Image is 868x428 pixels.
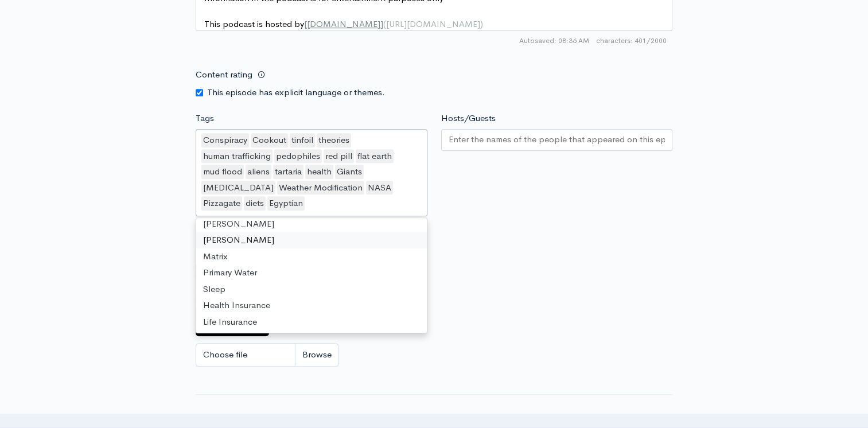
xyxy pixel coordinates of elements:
[380,18,383,29] span: ]
[449,133,665,146] input: Enter the names of the people that appeared on this episode
[383,18,386,29] span: (
[196,232,427,248] div: [PERSON_NAME]
[196,248,427,265] div: Matrix
[324,149,354,164] div: red pill
[201,149,273,164] div: human trafficking
[196,216,427,232] div: [PERSON_NAME]
[196,63,252,87] label: Content rating
[519,36,589,46] span: Autosaved: 08:36 AM
[305,165,333,179] div: health
[290,133,315,147] div: tinfoil
[366,181,393,195] div: NASA
[304,18,307,29] span: [
[196,247,672,259] small: If no artwork is selected your default podcast artwork will be used
[207,86,385,99] label: This episode has explicit language or themes.
[386,18,480,29] span: [URL][DOMAIN_NAME]
[201,181,275,195] div: [MEDICAL_DATA]
[244,196,266,211] div: diets
[356,149,394,164] div: flat earth
[196,112,214,125] label: Tags
[201,165,244,179] div: mud flood
[196,264,427,281] div: Primary Water
[267,196,305,211] div: Egyptian
[196,314,427,330] div: Life Insurance
[307,18,380,29] span: [DOMAIN_NAME]
[317,133,351,147] div: theories
[201,133,249,147] div: Conspiracy
[596,36,667,46] span: 401/2000
[196,297,427,314] div: Health Insurance
[273,165,303,179] div: tartaria
[480,18,483,29] span: )
[196,281,427,298] div: Sleep
[441,112,496,125] label: Hosts/Guests
[277,181,364,195] div: Weather Modification
[201,196,242,211] div: Pizzagate
[246,165,271,179] div: aliens
[274,149,322,164] div: pedophiles
[204,18,483,29] span: This podcast is hosted by
[251,133,288,147] div: Cookout
[335,165,364,179] div: Giants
